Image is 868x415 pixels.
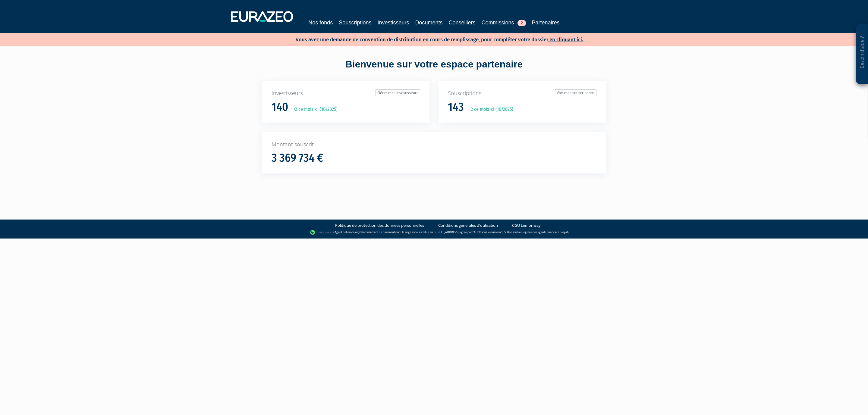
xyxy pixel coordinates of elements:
img: 1732889491-logotype_eurazeo_blanc_rvb.png [231,11,293,22]
span: 2 [517,20,526,26]
p: Souscriptions [448,89,596,97]
a: Lemonway [346,230,360,234]
div: Bienvenue sur votre espace partenaire [258,58,610,81]
div: - Agent de (établissement de paiement dont le siège social est situé au [STREET_ADDRESS], agréé p... [6,229,862,236]
a: Politique de protection des données personnelles [335,223,424,228]
a: Registre des agents financiers (Regafi) [522,230,569,234]
p: +3 ce mois-ci (10/2025) [289,106,338,113]
a: Voir mes souscriptions [555,89,596,96]
h1: 3 369 734 € [272,152,323,164]
p: +2 ce mois-ci (10/2025) [465,106,513,113]
a: Conditions générales d'utilisation [438,223,498,228]
a: Souscriptions [339,18,371,27]
p: Besoin d'aide ? [859,27,866,82]
a: Commissions2 [482,18,526,27]
h1: 143 [448,101,464,114]
a: Gérer mes investisseurs [376,89,420,96]
a: CGU Lemonway [512,223,541,228]
p: Montant souscrit [272,141,596,148]
a: Conseillers [449,18,476,27]
p: Investisseurs [272,89,420,97]
p: Vous avez une demande de convention de distribution en cours de remplissage, pour compléter votre... [278,35,583,43]
a: Investisseurs [377,18,409,27]
h1: 140 [272,101,288,114]
a: Partenaires [532,18,560,27]
a: Nos fonds [308,18,333,27]
a: en cliquant ici. [549,36,583,43]
img: logo-lemonway.png [310,229,333,236]
a: Documents [415,18,442,27]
